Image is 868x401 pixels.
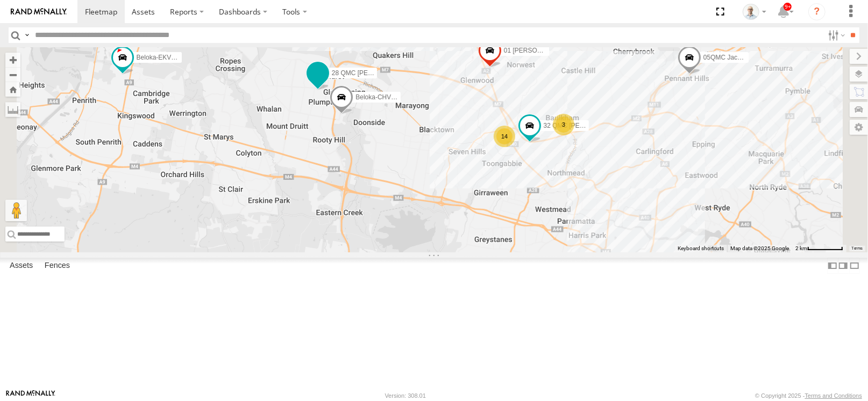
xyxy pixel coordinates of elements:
[544,122,623,129] span: 32 QMC [PERSON_NAME]
[824,27,847,43] label: Search Filter Options
[755,392,862,399] div: © Copyright 2025 -
[852,246,863,251] a: Terms (opens in new tab)
[5,102,20,117] label: Measure
[23,27,31,43] label: Search Query
[827,258,838,273] label: Dock Summary Table to the Left
[494,126,515,147] div: 14
[137,54,183,62] span: Beloka-EKV93V
[5,82,20,97] button: Zoom Home
[730,245,789,251] span: Map data ©2025 Google
[5,53,20,67] button: Zoom in
[5,200,27,221] button: Drag Pegman onto the map to open Street View
[739,4,770,20] div: Kurt Byers
[39,258,75,273] label: Fences
[4,258,38,273] label: Assets
[678,245,724,252] button: Keyboard shortcuts
[838,258,849,273] label: Dock Summary Table to the Right
[703,54,751,62] span: 05QMC Jackson
[332,70,411,77] span: 28 QMC [PERSON_NAME]
[5,67,20,82] button: Zoom out
[385,392,426,399] div: Version: 308.01
[849,258,860,273] label: Hide Summary Table
[553,114,574,135] div: 3
[805,392,862,399] a: Terms and Conditions
[808,3,826,20] i: ?
[355,93,403,101] span: Beloka-CHV61N
[504,47,566,54] span: 01 [PERSON_NAME]
[795,245,807,251] span: 2 km
[850,120,868,135] label: Map Settings
[11,8,67,16] img: rand-logo.svg
[792,245,846,252] button: Map Scale: 2 km per 63 pixels
[6,390,55,401] a: Visit our Website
